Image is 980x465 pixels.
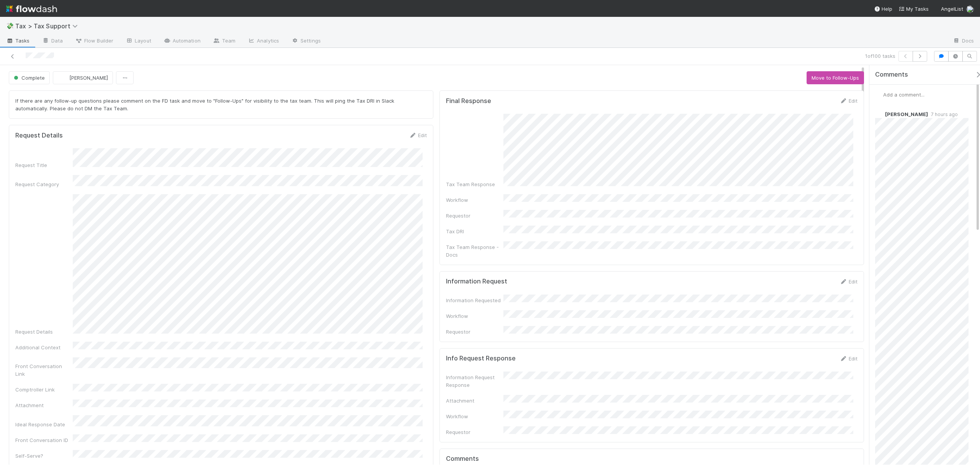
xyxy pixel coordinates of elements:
div: Request Category [15,180,73,188]
a: My Tasks [898,5,929,13]
h5: Comments [446,455,857,463]
div: Ideal Response Date [15,421,73,428]
div: Workflow [446,196,503,204]
span: Flow Builder [75,37,113,44]
div: Front Conversation Link [15,362,73,378]
span: Comments [875,71,908,79]
a: Edit [840,98,857,104]
div: Tax Team Response [446,180,503,188]
button: Move to Follow-Ups [807,71,864,84]
button: [PERSON_NAME] [53,71,113,84]
div: Comptroller Link [15,386,73,393]
button: Complete [9,71,50,84]
h5: Info Request Response [446,355,516,362]
span: Tax > Tax Support [15,22,82,30]
a: Edit [409,132,427,138]
div: Attachment [15,401,73,409]
span: [PERSON_NAME] [69,75,108,81]
span: Add a comment... [883,92,924,98]
img: avatar_d45d11ee-0024-4901-936f-9df0a9cc3b4e.png [875,91,883,98]
img: avatar_d45d11ee-0024-4901-936f-9df0a9cc3b4e.png [59,74,67,82]
span: If there are any follow-up questions please comment on the FD task and move to "Follow-Ups" for v... [15,98,396,111]
a: Layout [119,35,157,47]
div: Workflow [446,413,503,420]
div: Tax DRI [446,228,503,235]
span: Complete [12,75,45,81]
a: Data [36,35,69,47]
div: Additional Context [15,344,73,351]
div: Request Details [15,328,73,336]
span: [PERSON_NAME] [885,111,928,117]
div: Request Title [15,161,73,169]
span: 💸 [6,23,14,29]
span: Tasks [6,37,30,44]
div: Workflow [446,312,503,320]
div: Help [874,5,892,13]
img: avatar_d45d11ee-0024-4901-936f-9df0a9cc3b4e.png [966,5,974,13]
span: AngelList [941,6,963,12]
div: Requestor [446,212,503,219]
div: Attachment [446,397,503,404]
span: My Tasks [898,6,929,12]
a: Settings [285,35,327,47]
a: Edit [840,355,857,362]
a: Automation [157,35,207,47]
div: Front Conversation ID [15,436,73,444]
div: Information Requested [446,296,503,304]
a: Team [207,35,242,47]
span: 1 of 100 tasks [865,52,895,60]
div: Tax Team Response - Docs [446,243,503,259]
h5: Final Response [446,97,491,105]
a: Edit [840,278,857,285]
div: Self-Serve? [15,452,73,460]
a: Analytics [242,35,285,47]
a: Docs [947,35,980,47]
img: logo-inverted-e16ddd16eac7371096b0.svg [6,2,57,15]
h5: Request Details [15,132,63,139]
div: Requestor [446,428,503,436]
div: Requestor [446,328,503,336]
span: 7 hours ago [928,111,958,117]
h5: Information Request [446,278,507,285]
a: Flow Builder [69,35,119,47]
div: Information Request Response [446,373,503,389]
img: avatar_d45d11ee-0024-4901-936f-9df0a9cc3b4e.png [875,110,883,118]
